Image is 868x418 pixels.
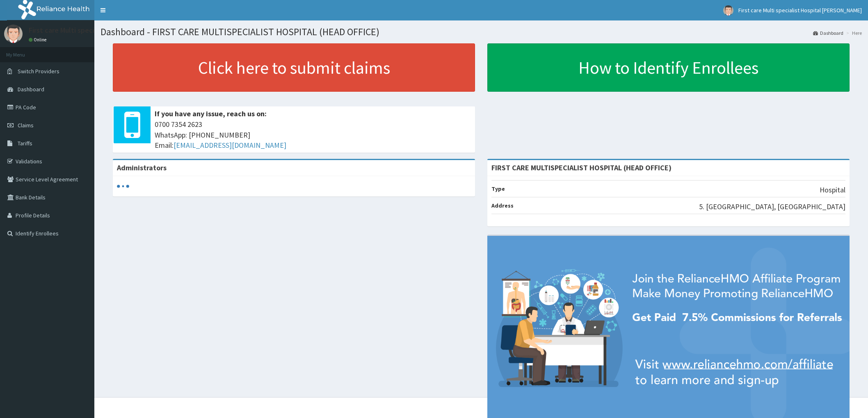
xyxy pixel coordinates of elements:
p: 5. [GEOGRAPHIC_DATA], [GEOGRAPHIC_DATA] [699,201,845,212]
h1: Dashboard - FIRST CARE MULTISPECIALIST HOSPITAL (HEAD OFFICE) [101,27,862,37]
b: If you have any issue, reach us on: [155,109,267,118]
p: First care Multi specialist Hospital [PERSON_NAME] [29,27,192,34]
li: Here [844,29,862,36]
p: Hospital [820,185,845,195]
svg: audio-loading [117,180,129,192]
span: First care Multi specialist Hospital [PERSON_NAME] [738,7,862,14]
strong: FIRST CARE MULTISPECIALIST HOSPITAL (HEAD OFFICE) [491,163,672,172]
span: 0700 7354 2623 WhatsApp: [PHONE_NUMBER] Email: [155,119,471,151]
span: Tariffs [18,140,32,147]
a: How to Identify Enrollees [487,43,850,92]
a: [EMAIL_ADDRESS][DOMAIN_NAME] [174,140,286,150]
a: Online [29,37,48,43]
span: Claims [18,122,34,129]
a: Click here to submit claims [113,43,475,92]
b: Administrators [117,163,167,172]
b: Address [491,202,514,209]
img: User Image [723,5,733,16]
a: Dashboard [813,29,843,36]
span: Dashboard [18,86,44,93]
img: User Image [4,25,23,43]
span: Switch Providers [18,68,59,75]
b: Type [491,185,505,192]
